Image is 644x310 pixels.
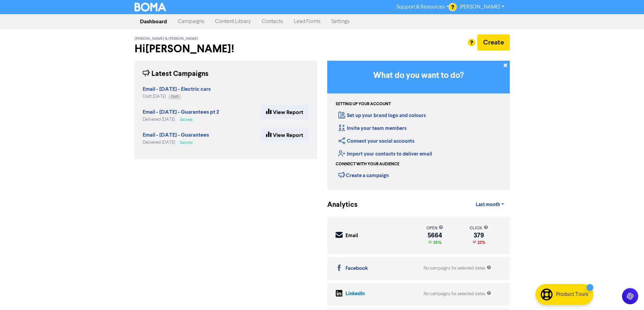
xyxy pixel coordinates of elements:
[338,125,407,132] a: Invite your team members
[135,43,317,55] h2: Hi [PERSON_NAME] !
[337,71,500,81] h3: What do you want to do?
[477,34,510,51] button: Create
[338,151,432,157] a: Import your contacts to deliver email
[135,3,166,11] img: BOMA Logo
[143,110,219,115] a: Email - [DATE] - Guarantees pt 2
[143,139,209,146] div: Delivered [DATE]
[476,240,485,245] span: 22%
[171,95,178,98] span: Draft
[424,291,491,297] div: No campaigns for selected dates
[432,240,442,245] span: 35%
[326,15,355,28] a: Settings
[143,87,211,92] a: Email - [DATE] - Electric cars
[260,128,309,142] a: View Report
[143,69,209,79] div: Latest Campaigns
[143,116,219,123] div: Delivered [DATE]
[143,93,211,100] div: Draft [DATE]
[180,141,192,144] span: Success
[336,161,399,167] div: Connect with your audience
[260,105,309,119] a: View Report
[476,202,500,208] span: Last month
[135,36,198,41] span: [PERSON_NAME] & [PERSON_NAME]
[172,15,210,28] a: Campaigns
[135,15,172,28] a: Dashboard
[143,86,211,92] strong: Email - [DATE] - Electric cars
[470,198,509,212] a: Last month
[345,265,368,273] div: Facebook
[210,15,256,28] a: Content Library
[338,138,414,144] a: Connect your social accounts
[327,200,349,210] div: Analytics
[143,133,209,138] a: Email - [DATE] - Guarantees
[424,265,491,272] div: No campaigns for selected dates
[143,132,209,138] strong: Email - [DATE] - Guarantees
[470,233,488,238] div: 379
[391,2,454,12] a: Support & Resources
[338,112,426,119] a: Set up your brand logo and colours
[345,290,365,298] div: LinkedIn
[288,15,326,28] a: Lead Forms
[327,61,510,190] div: Getting Started in BOMA
[426,225,443,231] div: open
[426,233,443,238] div: 5664
[454,2,509,12] a: [PERSON_NAME]
[345,232,358,240] div: Email
[336,101,391,107] div: Setting up your account
[256,15,288,28] a: Contacts
[180,118,192,121] span: Success
[143,109,219,115] strong: Email - [DATE] - Guarantees pt 2
[338,170,389,180] div: Create a campaign
[470,225,488,231] div: click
